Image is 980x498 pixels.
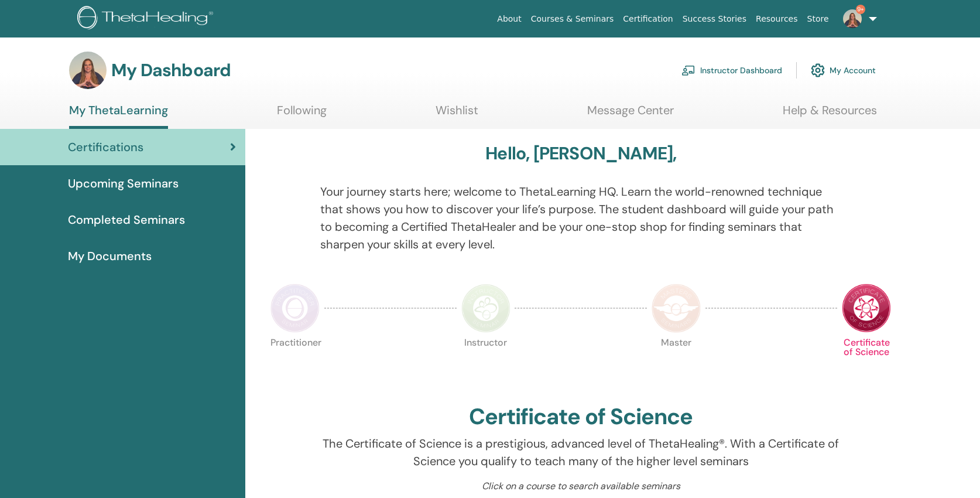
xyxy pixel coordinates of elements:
h2: Certificate of Science [469,404,693,431]
span: 9+ [856,5,865,14]
img: Practitioner [270,284,320,333]
img: Master [652,284,701,333]
a: Instructor Dashboard [681,57,782,83]
img: cog.svg [811,60,825,80]
p: The Certificate of Science is a prestigious, advanced level of ThetaHealing®. With a Certificate ... [320,435,842,470]
a: Store [803,8,834,30]
img: default.jpg [69,52,107,89]
p: Certificate of Science [842,338,891,387]
img: Certificate of Science [842,284,891,333]
a: About [492,8,526,30]
p: Master [652,338,701,387]
p: Your journey starts here; welcome to ThetaLearning HQ. Learn the world-renowned technique that sh... [320,183,842,253]
a: Wishlist [436,103,478,126]
img: Instructor [461,284,510,333]
a: Courses & Seminars [526,8,619,30]
h3: Hello, [PERSON_NAME], [485,143,676,164]
p: Click on a course to search available seminars [320,479,842,493]
img: logo.png [77,6,217,32]
span: Upcoming Seminars [68,175,179,192]
a: Message Center [587,103,674,126]
a: My ThetaLearning [69,103,168,129]
a: Following [277,103,327,126]
img: chalkboard-teacher.svg [681,65,695,76]
a: Resources [751,8,803,30]
a: Help & Resources [783,103,877,126]
span: My Documents [68,247,152,265]
span: Completed Seminars [68,211,185,228]
img: default.jpg [843,9,862,28]
h3: My Dashboard [111,60,231,81]
a: Certification [618,8,677,30]
a: My Account [811,57,876,83]
a: Success Stories [678,8,751,30]
p: Practitioner [270,338,320,387]
p: Instructor [461,338,510,387]
span: Certifications [68,138,143,156]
